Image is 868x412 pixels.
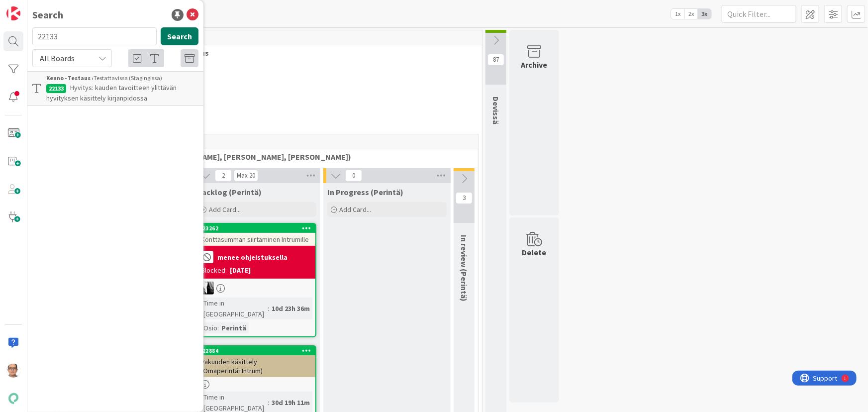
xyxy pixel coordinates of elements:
div: Archive [521,59,548,71]
div: Vakuuden käsittely (Omaperintä+Intrum) [198,355,315,377]
span: Tekninen feature suunnittelu ja toteutus [60,48,470,58]
span: Add Card... [339,205,371,214]
div: 23262 [202,225,315,232]
span: In review (Perintä) [459,235,469,302]
span: In Progress (Perintä) [327,187,403,197]
b: menee ohjeistuksella [217,254,288,261]
img: avatar [6,392,20,406]
img: KV [201,282,214,295]
span: Devissä [491,97,501,124]
span: Hyvitys: kauden tavoitteen ylittävän hyvityksen käsittely kirjanpidossa [46,83,177,103]
div: KV [198,282,315,295]
a: Kenno - Testaus ›Testattavissa (Stagingissa)22133Hyvitys: kauden tavoitteen ylittävän hyvityksen ... [27,71,203,106]
img: Visit kanbanzone.com [6,6,20,20]
span: : [217,322,219,333]
span: 2x [684,9,698,19]
div: Perintä [219,322,249,333]
b: Kenno - Testaus › [46,74,94,82]
div: [DATE] [230,265,251,276]
div: 22884 [198,346,315,355]
span: Perintä (Jaakko, PetriH, MikkoV, Pasi) [64,152,466,162]
div: Time in [GEOGRAPHIC_DATA] [201,298,268,319]
div: 10d 23h 36m [269,303,312,314]
input: Quick Filter... [722,5,796,23]
div: 22133 [46,84,66,93]
button: Search [161,27,198,45]
span: 0 [345,170,362,182]
div: 1 [52,4,54,12]
span: : [268,303,269,314]
a: 23262Könttäsumman siirtäminen Intrumillemenee ohjeistuksellaBlocked:[DATE]KVTime in [GEOGRAPHIC_D... [197,223,316,337]
span: 3 [456,192,473,204]
span: 87 [487,54,504,66]
div: Delete [522,246,547,258]
span: Backlog (Perintä) [197,187,262,197]
div: Könttäsumman siirtäminen Intrumille [198,233,315,246]
div: Testattavissa (Stagingissa) [46,74,198,83]
span: 2 [215,170,232,182]
div: Search [32,7,63,22]
div: 22884Vakuuden käsittely (Omaperintä+Intrum) [198,346,315,377]
span: 1x [671,9,684,19]
span: Add Card... [209,205,241,214]
span: : [268,397,269,408]
div: 22884 [202,347,315,354]
input: Search for title... [32,27,157,45]
div: Blocked: [201,265,227,276]
div: Osio [201,322,217,333]
div: 23262Könttäsumman siirtäminen Intrumille [198,224,315,246]
span: All Boards [40,53,75,63]
span: 3x [698,9,711,19]
div: 30d 19h 11m [269,397,312,408]
img: PK [6,364,20,378]
div: Max 20 [237,173,255,178]
span: Support [21,1,45,13]
div: 23262 [198,224,315,233]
